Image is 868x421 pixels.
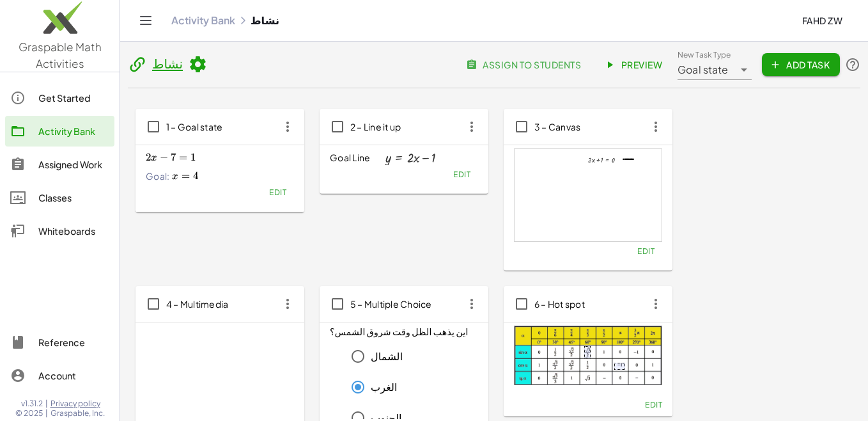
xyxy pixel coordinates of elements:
[637,246,655,256] span: Edit
[38,90,109,106] div: Get Started
[469,59,581,70] span: assign to students
[179,151,187,164] span: =
[791,9,853,32] button: Fahd Zw
[146,151,151,164] span: 2
[607,59,662,70] span: Preview
[45,399,48,409] span: |
[5,83,114,113] a: Get Started
[45,408,48,418] span: |
[5,116,114,147] a: Activity Bank
[38,123,109,139] div: Activity Bank
[5,182,114,213] a: Classes
[50,399,105,409] a: Privacy policy
[596,53,672,76] a: Preview
[453,170,470,179] span: Edit
[38,157,109,172] div: Assigned Work
[5,360,114,391] a: Account
[21,399,43,409] span: v1.31.2
[15,408,43,418] span: © 2025
[38,223,109,239] div: Whiteboards
[160,151,168,164] span: −
[190,151,196,164] span: 1
[637,395,670,413] button: Edit
[136,10,156,31] button: Toggle navigation
[5,216,114,246] a: Whiteboards
[678,62,729,77] span: Goal state
[371,380,398,395] p: الغرب
[182,170,190,182] span: =
[762,53,840,76] button: Add Task
[446,165,478,183] button: Edit
[630,242,662,260] button: Edit
[330,152,370,164] span: Goal Line
[350,121,401,132] span: 2 – Line it up
[171,151,176,164] span: 7
[261,184,294,202] button: Edit
[166,121,223,132] span: 1 – Goal state
[19,40,102,70] span: Graspable Math Activities
[171,14,235,27] a: Activity Bank
[534,121,581,132] span: 3 – Canvas
[330,326,478,338] p: اين يذهب الظل وقت شروق الشمس؟
[458,53,591,76] button: assign to students
[534,298,585,310] span: 6 – Hot spot
[802,15,842,26] span: Fahd Zw
[514,326,662,385] img: cc0673cffb9f7e8be3c8eb7ab8b7627407c2e114c1e14c08ca0188189c0a1b0a.png
[5,327,114,358] a: Reference
[5,149,114,180] a: Assigned Work
[350,298,432,310] span: 5 – Multiple Choice
[166,298,229,310] span: 4 – Multimedia
[193,170,198,182] span: 4
[772,59,830,70] span: Add Task
[269,187,286,197] span: Edit
[38,190,109,205] div: Classes
[146,170,169,183] span: Goal:
[50,408,105,418] span: Graspable, Inc.
[371,349,403,364] p: الشمال
[172,171,178,182] span: x
[151,153,157,163] span: x
[645,400,662,409] span: Edit
[38,368,109,383] div: Account
[152,55,183,71] a: نشاط
[38,335,109,350] div: Reference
